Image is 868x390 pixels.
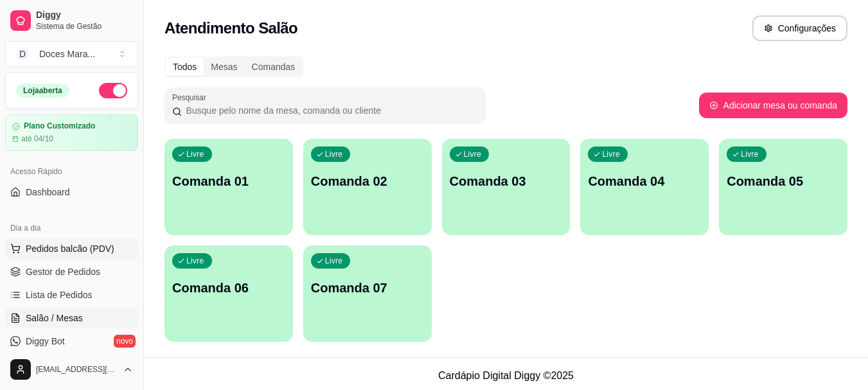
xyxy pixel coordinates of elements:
span: Pedidos balcão (PDV) [26,242,114,255]
span: [EMAIL_ADDRESS][DOMAIN_NAME] [36,364,118,375]
div: Todos [166,58,204,76]
p: Livre [464,149,482,159]
a: DiggySistema de Gestão [5,5,138,36]
a: Salão / Mesas [5,308,138,328]
p: Comanda 01 [172,172,285,190]
span: D [16,48,29,60]
input: Pesquisar [182,104,478,117]
div: Loja aberta [16,84,69,98]
button: LivreComanda 06 [164,245,293,342]
a: Diggy Botnovo [5,331,138,351]
a: Plano Customizadoaté 04/10 [5,114,138,151]
button: [EMAIL_ADDRESS][DOMAIN_NAME] [5,354,138,385]
span: Lista de Pedidos [26,288,93,301]
span: Sistema de Gestão [36,21,133,31]
span: Gestor de Pedidos [26,265,100,278]
button: Pedidos balcão (PDV) [5,238,138,259]
div: Acesso Rápido [5,161,138,182]
article: até 04/10 [21,134,53,144]
label: Pesquisar [172,92,211,103]
a: Dashboard [5,182,138,202]
div: Doces Mara ... [39,48,95,60]
span: Diggy Bot [26,335,65,348]
div: Mesas [204,58,244,76]
p: Comanda 03 [450,172,563,190]
button: LivreComanda 02 [303,139,432,235]
article: Plano Customizado [24,121,95,131]
button: LivreComanda 01 [164,139,293,235]
button: Adicionar mesa ou comanda [699,93,847,118]
p: Livre [325,256,343,266]
p: Livre [741,149,759,159]
a: Lista de Pedidos [5,285,138,305]
button: LivreComanda 04 [580,139,709,235]
p: Comanda 06 [172,279,285,297]
p: Comanda 05 [727,172,840,190]
span: Salão / Mesas [26,312,83,324]
button: Alterar Status [99,83,127,98]
p: Comanda 02 [311,172,424,190]
button: LivreComanda 05 [719,139,847,235]
button: Select a team [5,41,138,67]
p: Livre [602,149,620,159]
p: Livre [325,149,343,159]
p: Livre [186,256,204,266]
div: Dia a dia [5,218,138,238]
div: Comandas [245,58,303,76]
a: Gestor de Pedidos [5,261,138,282]
p: Livre [186,149,204,159]
h2: Atendimento Salão [164,18,297,39]
button: Configurações [752,15,847,41]
p: Comanda 07 [311,279,424,297]
button: LivreComanda 03 [442,139,571,235]
span: Dashboard [26,186,70,199]
p: Comanda 04 [588,172,701,190]
button: LivreComanda 07 [303,245,432,342]
span: Diggy [36,10,133,21]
